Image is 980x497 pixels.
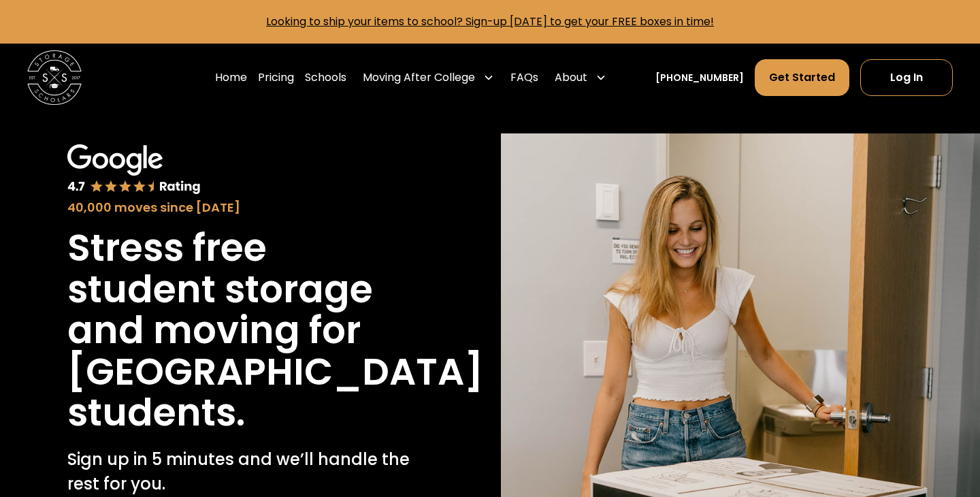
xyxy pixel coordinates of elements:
div: About [555,69,587,86]
h1: [GEOGRAPHIC_DATA] [67,351,483,393]
a: FAQs [510,59,538,97]
a: Log In [860,59,953,96]
a: Pricing [258,59,294,97]
div: 40,000 moves since [DATE] [67,198,412,217]
h1: students. [67,392,245,434]
a: Get Started [755,59,849,96]
a: Schools [305,59,346,97]
p: Sign up in 5 minutes and we’ll handle the rest for you. [67,447,412,496]
img: Storage Scholars main logo [27,50,82,105]
div: Moving After College [363,69,475,86]
h1: Stress free student storage and moving for [67,227,412,351]
a: Home [215,59,247,97]
a: Looking to ship your items to school? Sign-up [DATE] to get your FREE boxes in time! [266,14,714,29]
a: [PHONE_NUMBER] [655,71,744,85]
img: Google 4.7 star rating [67,144,201,195]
